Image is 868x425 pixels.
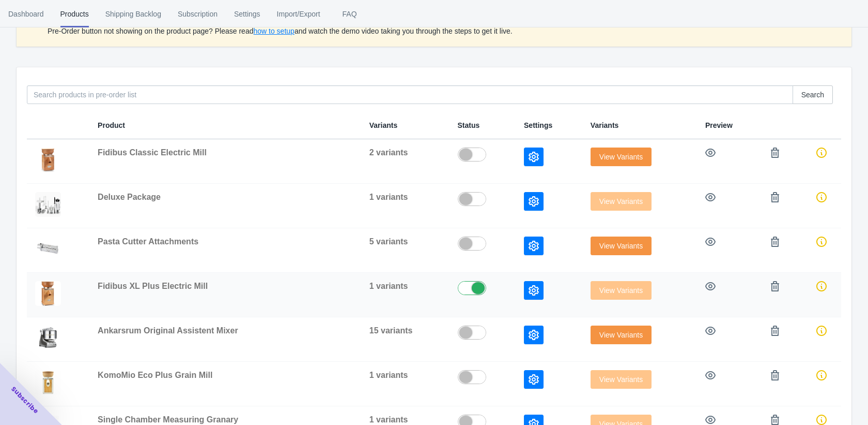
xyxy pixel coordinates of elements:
img: komo-fidibus-xl-plus.jpg [35,281,61,306]
span: 1 variants [369,282,408,290]
span: Subscribe [9,385,40,416]
span: Settings [524,121,552,129]
button: View Variants [591,148,652,166]
span: 15 variants [369,326,413,335]
span: FAQ [337,1,363,27]
span: Search [801,91,824,99]
span: Shipping Backlog [105,1,161,27]
img: Untitleddesign-2023-08-09T083104.094.png [35,237,61,261]
span: Subscription [178,1,218,27]
span: View Variants [599,153,643,161]
span: Single Chamber Measuring Granary [98,415,238,424]
span: Variants [591,121,618,129]
span: 1 variants [369,415,408,424]
span: Ankarsrum Original Assistent Mixer [98,326,238,335]
span: Fidibus Classic Electric Mill [98,148,207,157]
span: Pasta Cutter Attachments [98,237,198,246]
span: View Variants [599,331,643,339]
span: Variants [369,121,397,129]
span: Import/Export [277,1,320,27]
input: Search products in pre-order list [27,85,793,104]
button: View Variants [591,326,652,344]
img: unnamed.jpg [35,192,61,217]
span: Pre-Order button not showing on the product page? Please read and watch the demo video taking you... [48,27,513,35]
span: Deluxe Package [98,193,161,201]
span: KomoMio Eco Plus Grain Mill [98,371,212,379]
span: 1 variants [369,371,408,379]
img: Ankasrum-blackchrome.webp [35,326,61,350]
span: Product [98,121,125,129]
button: Search [793,85,833,104]
span: Status [458,121,480,129]
img: Untitleddesign-2023-08-09T075954.058.png [35,148,61,172]
span: Fidibus XL Plus Electric Mill [98,282,208,290]
span: 1 variants [369,193,408,201]
span: Settings [234,1,260,27]
span: Preview [705,121,733,129]
span: 2 variants [369,148,408,157]
span: Products [60,1,89,27]
button: View Variants [591,237,652,255]
span: 5 variants [369,237,408,246]
span: how to setup [253,27,294,35]
span: Dashboard [8,1,44,27]
span: View Variants [599,242,643,250]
